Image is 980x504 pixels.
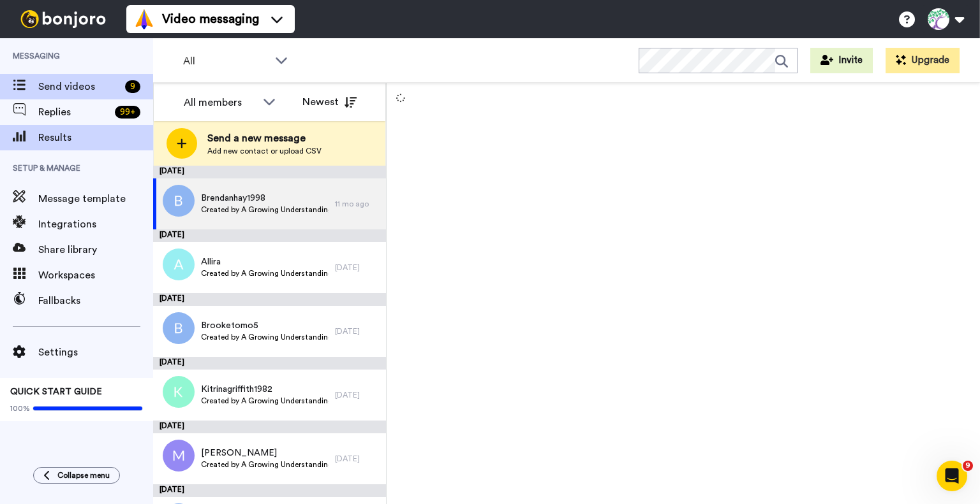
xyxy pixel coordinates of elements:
[38,191,153,206] span: Message template
[184,95,256,110] div: All members
[10,403,30,414] span: 100%
[38,79,120,94] span: Send videos
[201,256,329,268] span: Allira
[38,130,153,145] span: Results
[335,326,380,336] div: [DATE]
[201,396,329,406] span: Created by A Growing Understanding
[201,383,329,396] span: Kitrinagriffith1982
[201,332,329,342] span: Created by A Growing Understanding
[335,390,380,400] div: [DATE]
[162,10,259,28] span: Video messaging
[15,10,111,28] img: bj-logo-header-white.svg
[335,199,380,209] div: 11 mo ago
[335,263,380,273] div: [DATE]
[38,104,110,120] span: Replies
[163,440,195,472] img: m.png
[38,242,153,257] span: Share library
[38,293,153,308] span: Fallbacks
[134,9,154,29] img: vm-color.svg
[201,205,329,215] span: Created by A Growing Understanding
[201,447,329,459] span: [PERSON_NAME]
[937,461,967,491] iframe: Intercom live chat
[293,89,366,115] button: Newest
[125,80,140,93] div: 9
[115,106,140,119] div: 99 +
[38,268,153,283] span: Workspaces
[163,248,195,280] img: a.png
[201,319,329,332] span: Brooketomo5
[201,268,329,278] span: Created by A Growing Understanding
[10,387,102,396] span: QUICK START GUIDE
[38,217,153,232] span: Integrations
[33,467,120,484] button: Collapse menu
[810,48,873,73] button: Invite
[163,376,195,408] img: k.png
[57,470,110,480] span: Collapse menu
[153,293,386,306] div: [DATE]
[207,146,322,156] span: Add new contact or upload CSV
[153,229,386,242] div: [DATE]
[153,484,386,497] div: [DATE]
[207,131,322,146] span: Send a new message
[201,459,329,470] span: Created by A Growing Understanding
[163,312,195,344] img: b.png
[38,345,153,360] span: Settings
[201,192,329,205] span: Brendanhay1998
[163,185,195,217] img: b.png
[183,54,269,69] span: All
[153,166,386,178] div: [DATE]
[963,461,973,471] span: 9
[886,48,960,73] button: Upgrade
[335,454,380,464] div: [DATE]
[153,421,386,433] div: [DATE]
[153,357,386,370] div: [DATE]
